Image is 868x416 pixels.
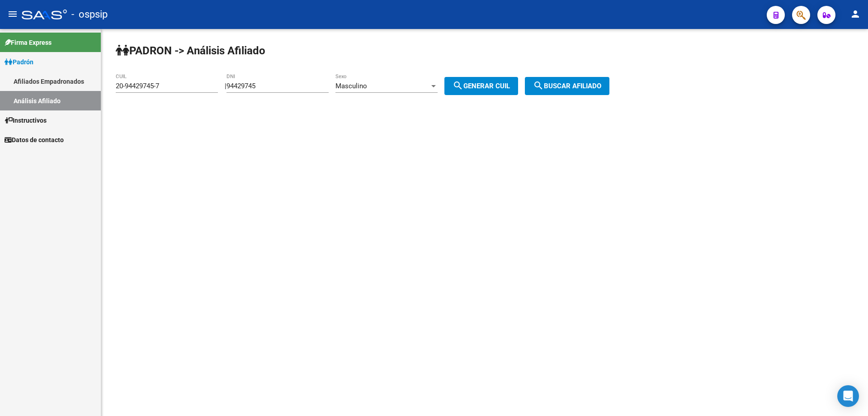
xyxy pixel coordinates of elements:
[7,9,18,19] mat-icon: menu
[453,80,463,91] mat-icon: search
[5,38,52,48] span: Firma Express
[225,82,525,90] div: |
[71,5,108,24] span: - ospsip
[533,82,601,90] span: Buscar afiliado
[837,385,859,407] div: Open Intercom Messenger
[5,57,33,67] span: Padrón
[453,82,510,90] span: Generar CUIL
[335,82,367,90] span: Masculino
[5,135,64,145] span: Datos de contacto
[850,9,861,19] mat-icon: person
[525,77,609,95] button: Buscar afiliado
[444,77,518,95] button: Generar CUIL
[116,44,265,57] strong: PADRON -> Análisis Afiliado
[533,80,544,91] mat-icon: search
[5,115,47,125] span: Instructivos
